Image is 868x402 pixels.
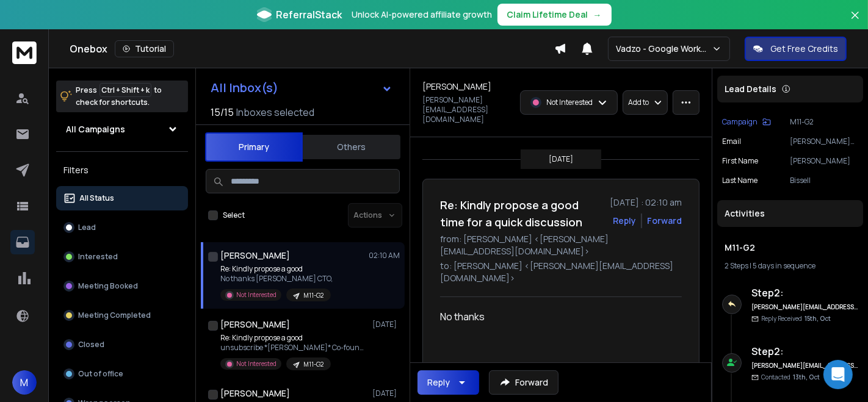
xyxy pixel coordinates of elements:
[722,117,758,127] p: Campaign
[78,340,104,350] p: Closed
[717,200,863,227] div: Activities
[440,260,682,284] p: to: [PERSON_NAME] <[PERSON_NAME][EMAIL_ADDRESS][DOMAIN_NAME]>
[303,134,400,160] button: Others
[422,81,491,93] h1: [PERSON_NAME]
[751,344,858,359] h6: Step 2 :
[205,132,303,162] button: Primary
[66,123,125,135] h1: All Campaigns
[647,215,682,227] div: Forward
[805,314,831,323] span: 15th, Oct
[277,7,342,22] span: ReferralStack
[79,193,114,203] p: All Status
[546,98,593,107] p: Not Interested
[201,76,402,100] button: All Inbox(s)
[372,320,400,329] p: [DATE]
[56,274,188,298] button: Meeting Booked
[725,261,856,271] div: |
[220,318,290,331] h1: [PERSON_NAME]
[823,360,853,389] div: Open Intercom Messenger
[99,83,151,97] span: Ctrl + Shift + k
[613,215,636,227] button: Reply
[761,314,831,323] p: Reply Received
[418,370,479,395] button: Reply
[793,373,820,381] span: 13th, Oct
[790,137,858,146] p: [PERSON_NAME][EMAIL_ADDRESS][DOMAIN_NAME]
[497,4,612,26] button: Claim Lifetime Deal→
[722,137,741,146] p: Email
[722,176,758,185] p: Last Name
[78,369,123,379] p: Out of office
[115,40,174,57] button: Tutorial
[78,310,151,320] p: Meeting Completed
[593,9,602,21] span: →
[427,376,450,389] div: Reply
[220,264,333,274] p: Re: Kindly propose a good
[722,156,758,166] p: First Name
[220,249,290,262] h1: [PERSON_NAME]
[751,361,858,370] h6: [PERSON_NAME][EMAIL_ADDRESS][DOMAIN_NAME]
[725,83,776,95] p: Lead Details
[220,333,367,343] p: Re: Kindly propose a good
[616,43,712,55] p: Vadzo - Google Workspace
[352,9,493,21] p: Unlock AI-powered affiliate growth
[440,309,672,324] div: No thanks
[220,387,290,400] h1: [PERSON_NAME]
[372,389,400,398] p: [DATE]
[56,117,188,142] button: All Campaigns
[369,251,400,260] p: 02:10 AM
[220,274,333,284] p: No thanks [PERSON_NAME] CTO,
[610,196,682,209] p: [DATE] : 02:10 am
[761,373,820,382] p: Contacted
[303,360,324,369] p: M11-G2
[440,196,602,231] h1: Re: Kindly propose a good time for a quick discussion
[628,98,649,107] p: Add to
[751,303,858,312] h6: [PERSON_NAME][EMAIL_ADDRESS][DOMAIN_NAME]
[725,242,856,254] h1: M11-G2
[211,105,234,120] span: 15 / 15
[236,290,277,300] p: Not Interested
[847,7,863,37] button: Close banner
[489,370,559,395] button: Forward
[745,37,847,61] button: Get Free Credits
[56,303,188,328] button: Meeting Completed
[236,359,277,368] p: Not Interested
[56,215,188,240] button: Lead
[70,40,554,57] div: Onebox
[236,105,314,120] h3: Inboxes selected
[790,156,858,166] p: [PERSON_NAME]
[753,260,816,271] span: 5 days in sequence
[56,362,188,386] button: Out of office
[790,117,858,127] p: M11-G2
[78,223,96,232] p: Lead
[56,332,188,357] button: Closed
[12,370,37,395] button: M
[56,245,188,269] button: Interested
[78,252,118,262] p: Interested
[220,343,367,353] p: unsubscribe *[PERSON_NAME]* Co-founder &
[725,260,748,271] span: 2 Steps
[422,95,513,124] p: [PERSON_NAME][EMAIL_ADDRESS][DOMAIN_NAME]
[223,210,245,220] label: Select
[78,281,138,291] p: Meeting Booked
[440,233,682,257] p: from: [PERSON_NAME] <[PERSON_NAME][EMAIL_ADDRESS][DOMAIN_NAME]>
[56,162,188,179] h3: Filters
[211,82,278,94] h1: All Inbox(s)
[751,285,858,300] h6: Step 2 :
[549,154,573,164] p: [DATE]
[770,43,838,55] p: Get Free Credits
[56,186,188,210] button: All Status
[790,176,858,185] p: Bissell
[722,117,771,127] button: Campaign
[303,291,324,300] p: M11-G2
[76,84,162,109] p: Press to check for shortcuts.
